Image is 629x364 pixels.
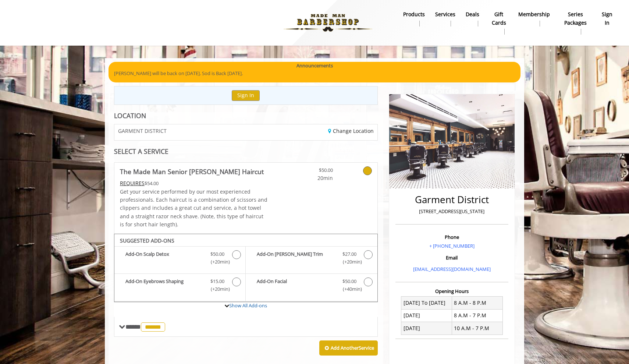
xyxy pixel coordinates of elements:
[338,285,360,293] span: (+40min )
[452,322,502,335] td: 10 A.M - 7 P.M
[397,255,507,260] h3: Email
[125,250,203,266] b: Add-On Scalp Detox
[114,111,146,120] b: LOCATION
[296,62,333,70] b: Announcements
[401,297,452,309] td: [DATE] To [DATE]
[401,309,452,322] td: [DATE]
[257,250,335,266] b: Add-On [PERSON_NAME] Trim
[601,10,613,27] b: sign in
[120,166,264,177] b: The Made Man Senior [PERSON_NAME] Haircut
[207,258,228,266] span: (+20min )
[342,278,356,285] span: $50.00
[398,9,430,28] a: Productsproducts
[207,285,228,293] span: (+20min )
[596,9,618,28] a: sign insign in
[114,148,378,155] div: SELECT A SERVICE
[210,278,224,285] span: $15.00
[403,10,425,18] b: products
[401,322,452,335] td: [DATE]
[120,180,145,187] span: This service needs some Advance to be paid before we block your appointment
[120,179,268,187] div: $54.00
[229,302,267,309] a: Show All Add-ons
[555,9,596,36] a: Series packagesSeries packages
[484,9,513,36] a: Gift cardsgift cards
[118,278,242,295] label: Add-On Eyebrows Shaping
[118,250,242,268] label: Add-On Scalp Detox
[118,128,167,134] span: GARMENT DISTRICT
[466,10,479,18] b: Deals
[429,243,475,249] a: + [PHONE_NUMBER]
[120,237,174,244] b: SUGGESTED ADD-ONS
[120,188,268,229] p: Get your service performed by our most experienced professionals. Each haircut is a combination o...
[435,10,455,18] b: Services
[461,9,484,28] a: DealsDeals
[257,278,335,293] b: Add-On Facial
[430,9,461,28] a: ServicesServices
[518,10,550,18] b: Membership
[249,278,373,295] label: Add-On Facial
[125,278,203,293] b: Add-On Eyebrows Shaping
[232,90,260,101] button: Sign In
[513,9,555,28] a: MembershipMembership
[560,10,591,27] b: Series packages
[395,289,508,294] h3: Opening Hours
[413,266,491,272] a: [EMAIL_ADDRESS][DOMAIN_NAME]
[114,234,378,302] div: The Made Man Senior Barber Haircut Add-onS
[277,3,379,43] img: Made Man Barbershop logo
[210,250,224,258] span: $50.00
[328,127,374,134] a: Change Location
[397,194,507,205] h2: Garment District
[249,250,373,268] label: Add-On Beard Trim
[289,174,333,182] span: 20min
[397,234,507,240] h3: Phone
[289,163,333,182] a: $50.00
[452,309,502,322] td: 8 A.M - 7 P.M
[114,70,515,77] p: [PERSON_NAME] will be back on [DATE]. Sod is Back [DATE].
[397,208,507,215] p: [STREET_ADDRESS][US_STATE]
[490,10,508,27] b: gift cards
[452,297,502,309] td: 8 A.M - 8 P.M
[331,344,374,351] b: Add Another Service
[319,340,378,356] button: Add AnotherService
[338,258,360,266] span: (+20min )
[342,250,356,258] span: $27.00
